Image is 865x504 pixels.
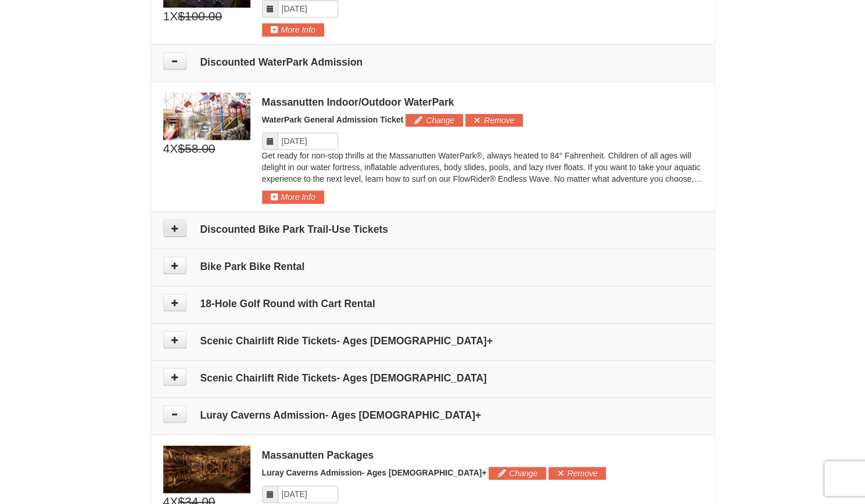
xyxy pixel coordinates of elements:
[178,8,222,25] span: $100.00
[163,445,250,493] img: 6619879-48-e684863c.jpg
[170,8,178,25] span: X
[163,56,702,68] h4: Discounted WaterPark Admission
[170,140,178,157] span: X
[262,115,404,124] span: WaterPark General Admission Ticket
[163,261,702,272] h4: Bike Park Bike Rental
[163,372,702,384] h4: Scenic Chairlift Ride Tickets- Ages [DEMOGRAPHIC_DATA]
[163,140,170,157] span: 4
[262,23,324,36] button: More Info
[163,335,702,347] h4: Scenic Chairlift Ride Tickets- Ages [DEMOGRAPHIC_DATA]+
[548,467,606,480] button: Remove
[163,92,250,140] img: 6619917-1403-22d2226d.jpg
[262,150,702,185] p: Get ready for non-stop thrills at the Massanutten WaterPark®, always heated to 84° Fahrenheit. Ch...
[405,114,463,127] button: Change
[489,467,546,480] button: Change
[262,468,487,477] span: Luray Caverns Admission- Ages [DEMOGRAPHIC_DATA]+
[262,449,702,461] div: Massanutten Packages
[163,409,702,421] h4: Luray Caverns Admission- Ages [DEMOGRAPHIC_DATA]+
[262,190,324,203] button: More Info
[178,140,215,157] span: $58.00
[163,8,170,25] span: 1
[465,114,523,127] button: Remove
[262,96,702,108] div: Massanutten Indoor/Outdoor WaterPark
[163,224,702,235] h4: Discounted Bike Park Trail-Use Tickets
[163,298,702,309] h4: 18-Hole Golf Round with Cart Rental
